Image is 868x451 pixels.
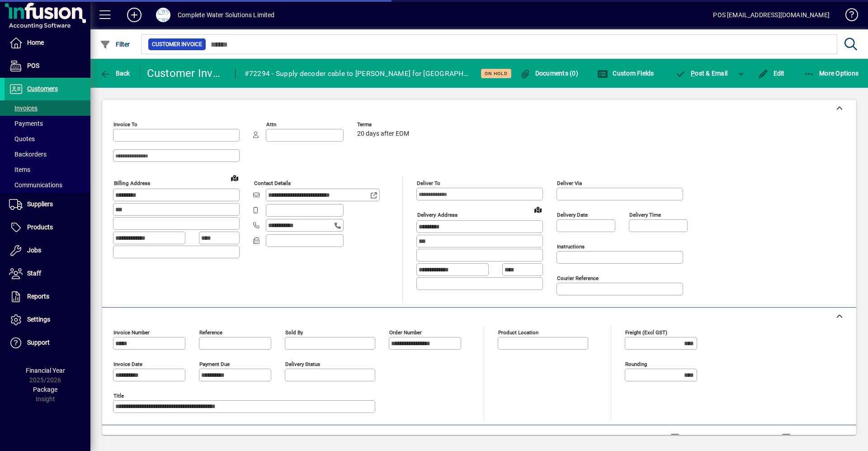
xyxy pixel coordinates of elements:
[625,329,667,336] mat-label: Freight (excl GST)
[595,65,656,81] button: Custom Fields
[9,181,62,189] span: Communications
[5,100,90,116] a: Invoices
[147,66,226,81] div: Customer Invoice
[27,39,44,46] span: Home
[9,104,38,112] span: Invoices
[285,361,320,367] mat-label: Delivery status
[113,393,124,399] mat-label: Title
[755,65,787,81] button: Edit
[5,216,90,239] a: Products
[389,329,422,336] mat-label: Order number
[5,131,90,147] a: Quotes
[5,309,90,331] a: Settings
[27,339,50,346] span: Support
[100,70,130,77] span: Back
[5,332,90,354] a: Support
[27,316,50,323] span: Settings
[557,212,588,218] mat-label: Delivery date
[9,120,43,127] span: Payments
[597,70,654,77] span: Custom Fields
[5,32,90,54] a: Home
[5,147,90,162] a: Backorders
[713,8,830,22] div: POS [EMAIL_ADDRESS][DOMAIN_NAME]
[152,40,202,49] span: Customer Invoice
[5,239,90,262] a: Jobs
[113,121,137,128] mat-label: Invoice To
[27,270,41,277] span: Staff
[5,262,90,285] a: Staff
[9,151,47,158] span: Backorders
[199,361,230,367] mat-label: Payment due
[758,70,785,77] span: Edit
[498,329,538,336] mat-label: Product location
[245,66,470,81] div: #72294 - Supply decoder cable to [PERSON_NAME] for [GEOGRAPHIC_DATA].
[9,135,35,142] span: Quotes
[113,361,142,367] mat-label: Invoice date
[98,65,132,81] button: Back
[100,41,130,48] span: Filter
[90,65,140,81] app-page-header-button: Back
[98,36,132,52] button: Filter
[675,70,728,77] span: ost & Email
[199,329,222,336] mat-label: Reference
[629,212,661,218] mat-label: Delivery time
[417,180,440,186] mat-label: Deliver To
[357,130,409,138] span: 20 days after EOM
[839,2,857,31] a: Knowledge Base
[27,223,53,231] span: Products
[691,70,695,77] span: P
[33,386,57,393] span: Package
[27,62,39,69] span: POS
[27,85,58,92] span: Customers
[285,329,303,336] mat-label: Sold by
[27,293,49,300] span: Reports
[519,70,578,77] span: Documents (0)
[178,8,275,22] div: Complete Water Solutions Limited
[27,200,53,208] span: Suppliers
[5,55,90,77] a: POS
[802,65,861,81] button: More Options
[27,247,41,254] span: Jobs
[517,65,580,81] button: Documents (0)
[357,122,411,128] span: Terms
[485,71,508,76] span: On hold
[804,70,859,77] span: More Options
[5,116,90,131] a: Payments
[120,7,149,23] button: Add
[5,162,90,177] a: Items
[793,433,845,442] label: Show Cost/Profit
[625,361,647,367] mat-label: Rounding
[557,180,582,186] mat-label: Deliver via
[671,65,732,81] button: Post & Email
[149,7,178,23] button: Profile
[26,367,65,374] span: Financial Year
[5,285,90,308] a: Reports
[531,202,545,217] a: View on map
[227,171,242,185] a: View on map
[557,275,599,281] mat-label: Courier Reference
[266,121,276,128] mat-label: Attn
[5,177,90,193] a: Communications
[681,433,766,442] label: Show Line Volumes/Weights
[113,329,150,336] mat-label: Invoice number
[5,193,90,216] a: Suppliers
[9,166,30,173] span: Items
[557,243,585,250] mat-label: Instructions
